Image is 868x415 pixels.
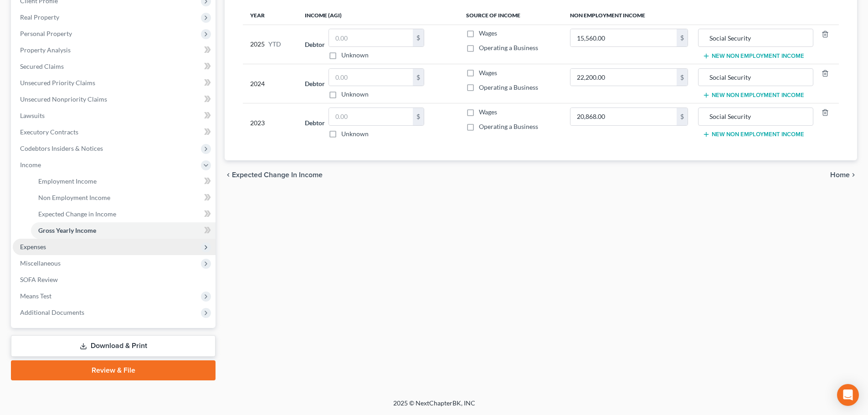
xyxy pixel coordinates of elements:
input: 0.00 [329,108,413,125]
span: Wages [479,108,497,116]
div: 2023 [250,108,290,138]
label: Unknown [341,51,369,60]
span: Expected Change in Income [232,171,323,179]
label: Unknown [341,129,369,138]
input: 0.00 [570,108,677,125]
th: Year [243,6,298,25]
input: 0.00 [570,69,677,86]
span: Non Employment Income [38,194,110,201]
span: Additional Documents [20,308,84,316]
span: Miscellaneous [20,259,61,267]
a: Gross Yearly Income [31,222,216,239]
div: $ [413,108,424,125]
div: $ [677,108,688,125]
span: Unsecured Nonpriority Claims [20,95,107,103]
span: Personal Property [20,30,72,37]
th: Income (AGI) [298,6,458,25]
a: Secured Claims [13,58,216,75]
span: Property Analysis [20,46,71,54]
input: 0.00 [570,29,677,46]
a: Employment Income [31,173,216,190]
label: Unknown [341,90,369,99]
div: 2024 [250,68,290,99]
i: chevron_left [225,171,232,179]
a: Review & File [11,360,216,380]
span: Operating a Business [479,44,538,51]
span: Real Property [20,13,59,21]
label: Debtor [305,118,325,128]
span: Gross Yearly Income [38,226,96,234]
span: Expected Change in Income [38,210,116,218]
div: $ [413,69,424,86]
a: Executory Contracts [13,124,216,140]
span: Expenses [20,243,46,251]
span: Operating a Business [479,83,538,91]
div: 2025 © NextChapterBK, INC [175,399,694,415]
input: Source of Income [703,108,808,125]
span: Unsecured Priority Claims [20,79,95,87]
label: Debtor [305,40,325,49]
a: Expected Change in Income [31,206,216,222]
th: Non Employment Income [563,6,839,25]
button: chevron_left Expected Change in Income [225,171,323,179]
span: YTD [268,40,281,49]
th: Source of Income [459,6,563,25]
div: Open Intercom Messenger [837,384,859,406]
input: 0.00 [329,29,413,46]
span: Income [20,161,41,169]
div: $ [677,69,688,86]
a: Unsecured Nonpriority Claims [13,91,216,108]
span: Employment Income [38,177,97,185]
span: Wages [479,29,497,37]
span: Means Test [20,292,51,300]
button: New Non Employment Income [703,131,804,138]
button: New Non Employment Income [703,52,804,60]
span: Lawsuits [20,112,45,119]
span: Codebtors Insiders & Notices [20,144,103,152]
span: SOFA Review [20,276,58,283]
div: $ [413,29,424,46]
input: Source of Income [703,69,808,86]
a: Non Employment Income [31,190,216,206]
a: Download & Print [11,335,216,357]
div: 2025 [250,29,290,60]
a: Lawsuits [13,108,216,124]
span: Executory Contracts [20,128,78,136]
label: Debtor [305,79,325,88]
button: New Non Employment Income [703,92,804,99]
span: Home [830,171,850,179]
a: Unsecured Priority Claims [13,75,216,91]
input: Source of Income [703,29,808,46]
button: Home chevron_right [830,171,857,179]
a: SOFA Review [13,272,216,288]
div: $ [677,29,688,46]
span: Secured Claims [20,62,64,70]
i: chevron_right [850,171,857,179]
span: Wages [479,69,497,77]
input: 0.00 [329,69,413,86]
a: Property Analysis [13,42,216,58]
span: Operating a Business [479,123,538,130]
